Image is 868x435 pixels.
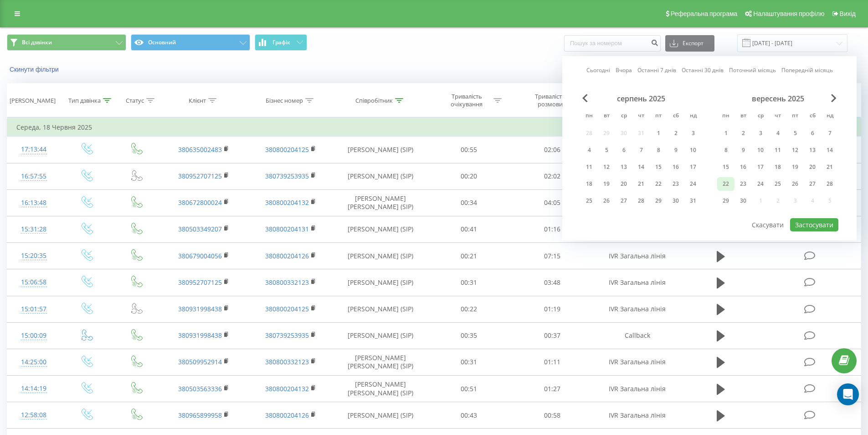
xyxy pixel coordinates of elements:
[511,376,594,402] td: 01:27
[616,66,632,74] a: Вчора
[687,178,699,190] div: 24
[511,136,594,163] td: 02:06
[670,178,682,190] div: 23
[615,160,632,174] div: ср 13 серп 2025 р.
[355,97,393,105] div: Співробітник
[189,97,206,105] div: Клієнт
[769,126,786,140] div: чт 4 вер 2025 р.
[583,161,595,173] div: 11
[755,144,766,156] div: 10
[16,406,51,424] div: 12:58:08
[594,296,680,322] td: IVR Загальна лінія
[427,269,511,296] td: 00:31
[632,194,650,208] div: чт 28 серп 2025 р.
[22,39,52,46] span: Всі дзвінки
[632,160,650,174] div: чт 14 серп 2025 р.
[804,160,821,174] div: сб 20 вер 2025 р.
[427,376,511,402] td: 00:51
[334,189,427,216] td: [PERSON_NAME] [PERSON_NAME] (SIP)
[786,126,804,140] div: пт 5 вер 2025 р.
[667,143,684,157] div: сб 9 серп 2025 р.
[265,411,309,419] a: 380800204126
[769,177,786,191] div: чт 25 вер 2025 р.
[667,160,684,174] div: сб 16 серп 2025 р.
[334,136,427,163] td: [PERSON_NAME] (SIP)
[729,66,776,74] a: Поточний місяць
[598,143,615,157] div: вт 5 серп 2025 р.
[772,144,784,156] div: 11
[720,144,732,156] div: 8
[265,172,309,180] a: 380739253935
[671,10,738,17] span: Реферальна програма
[601,144,612,156] div: 5
[687,144,699,156] div: 10
[427,216,511,242] td: 00:41
[178,357,222,366] a: 380509952914
[511,349,594,375] td: 01:11
[687,161,699,173] div: 17
[670,161,682,173] div: 16
[684,126,702,140] div: нд 3 серп 2025 р.
[650,160,667,174] div: пт 15 серп 2025 р.
[618,178,630,190] div: 20
[594,269,680,296] td: IVR Загальна лінія
[736,110,750,123] abbr: вівторок
[831,94,837,102] span: Next Month
[178,278,222,287] a: 380952707125
[526,93,575,108] div: Тривалість розмови
[511,216,594,242] td: 01:16
[806,110,819,123] abbr: субота
[7,65,63,73] button: Скинути фільтри
[265,198,309,207] a: 380800204132
[637,66,676,74] a: Останні 7 днів
[511,163,594,189] td: 02:02
[650,143,667,157] div: пт 8 серп 2025 р.
[16,220,51,238] div: 15:31:28
[178,198,222,207] a: 380672800024
[737,178,749,190] div: 23
[594,376,680,402] td: IVR Загальна лінія
[7,118,861,136] td: Середа, 18 Червня 2025
[720,178,732,190] div: 22
[684,194,702,208] div: нд 31 серп 2025 р.
[635,178,647,190] div: 21
[334,269,427,296] td: [PERSON_NAME] (SIP)
[635,144,647,156] div: 7
[752,160,769,174] div: ср 17 вер 2025 р.
[511,322,594,349] td: 00:37
[10,97,56,105] div: [PERSON_NAME]
[601,195,612,207] div: 26
[427,402,511,429] td: 00:43
[178,172,222,180] a: 380952707125
[265,252,309,260] a: 380800204126
[684,160,702,174] div: нд 17 серп 2025 р.
[789,161,801,173] div: 19
[737,195,749,207] div: 30
[781,66,833,74] a: Попередній місяць
[16,353,51,371] div: 14:25:00
[586,66,610,74] a: Сьогодні
[583,144,595,156] div: 4
[788,110,802,123] abbr: п’ятниця
[635,161,647,173] div: 14
[617,110,631,123] abbr: середа
[255,34,307,51] button: Графік
[720,127,732,139] div: 1
[334,376,427,402] td: [PERSON_NAME] [PERSON_NAME] (SIP)
[635,195,647,207] div: 28
[687,195,699,207] div: 31
[821,143,838,157] div: нд 14 вер 2025 р.
[266,97,303,105] div: Бізнес номер
[265,384,309,393] a: 380800204132
[804,177,821,191] div: сб 27 вер 2025 р.
[16,273,51,291] div: 15:06:58
[265,278,309,287] a: 380800332123
[789,178,801,190] div: 26
[178,331,222,340] a: 380931998438
[752,126,769,140] div: ср 3 вер 2025 р.
[178,225,222,233] a: 380503349207
[334,163,427,189] td: [PERSON_NAME] (SIP)
[68,97,101,105] div: Тип дзвінка
[667,126,684,140] div: сб 2 серп 2025 р.
[652,144,664,156] div: 8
